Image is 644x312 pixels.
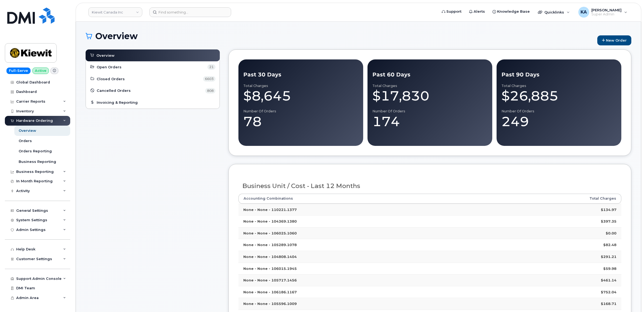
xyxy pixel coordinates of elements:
[372,88,487,104] div: $17,830
[207,64,215,70] span: 21
[597,35,631,45] a: New Order
[601,254,616,259] strong: $291.21
[601,207,616,212] strong: $134.97
[372,84,487,88] div: Total Charges
[372,113,487,130] div: 174
[603,266,616,271] strong: $59.98
[501,84,616,88] div: Total Charges
[90,99,215,106] a: Invoicing & Reporting
[97,100,138,105] span: Invoicing & Reporting
[243,71,358,79] div: Past 30 Days
[243,219,297,223] strong: None - None - 104369.1380
[243,290,297,294] strong: None - None - 106186.1167
[243,243,297,247] strong: None - None - 105289.1078
[243,109,358,113] div: Number of Orders
[501,113,616,130] div: 249
[372,71,487,79] div: Past 60 Days
[203,76,215,82] span: 6603
[242,183,617,189] h3: Business Unit / Cost - Last 12 Months
[205,88,215,93] span: 808
[603,243,616,247] strong: $82.48
[606,231,616,235] strong: $0.00
[243,84,358,88] div: Total Charges
[243,207,297,212] strong: None - None - 110221.1377
[243,254,297,259] strong: None - None - 104808.1404
[601,290,616,294] strong: $752.04
[243,113,358,130] div: 78
[90,76,215,82] a: Closed Orders 6603
[243,231,297,235] strong: None - None - 106025.1060
[90,64,215,70] a: Open Orders 21
[501,109,616,113] div: Number of Orders
[601,278,616,282] strong: $461.14
[601,301,616,306] strong: $168.71
[243,88,358,104] div: $8,645
[484,194,621,203] th: Total Charges
[243,301,297,306] strong: None - None - 105596.1009
[90,52,216,59] a: Overview
[372,109,487,113] div: Number of Orders
[97,88,131,93] span: Cancelled Orders
[97,76,125,82] span: Closed Orders
[243,278,297,282] strong: None - None - 105717.1456
[90,88,215,94] a: Cancelled Orders 808
[501,88,616,104] div: $26,885
[601,219,616,223] strong: $397.35
[501,71,616,79] div: Past 90 Days
[96,53,114,58] span: Overview
[238,194,484,203] th: Accounting Combinations
[97,65,122,70] span: Open Orders
[86,31,595,41] h1: Overview
[243,266,297,271] strong: None - None - 106015.1945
